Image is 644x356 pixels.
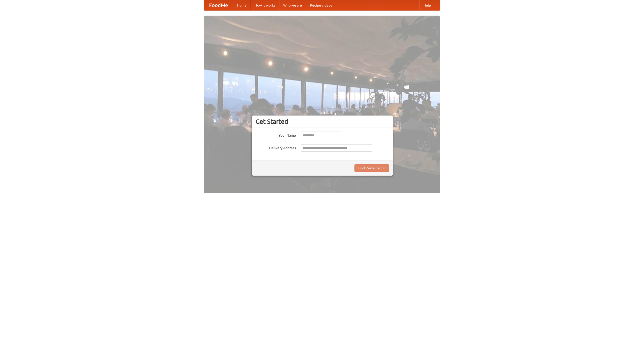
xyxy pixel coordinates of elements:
h3: Get Started [256,118,389,125]
button: Find Restaurants! [354,164,389,172]
a: Who we are [279,0,306,10]
a: Help [419,0,435,10]
a: Recipe videos [306,0,336,10]
a: How it works [251,0,279,10]
label: Your Name [256,132,296,138]
label: Delivery Address [256,144,296,150]
a: FoodMe [204,0,233,10]
a: Home [233,0,251,10]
